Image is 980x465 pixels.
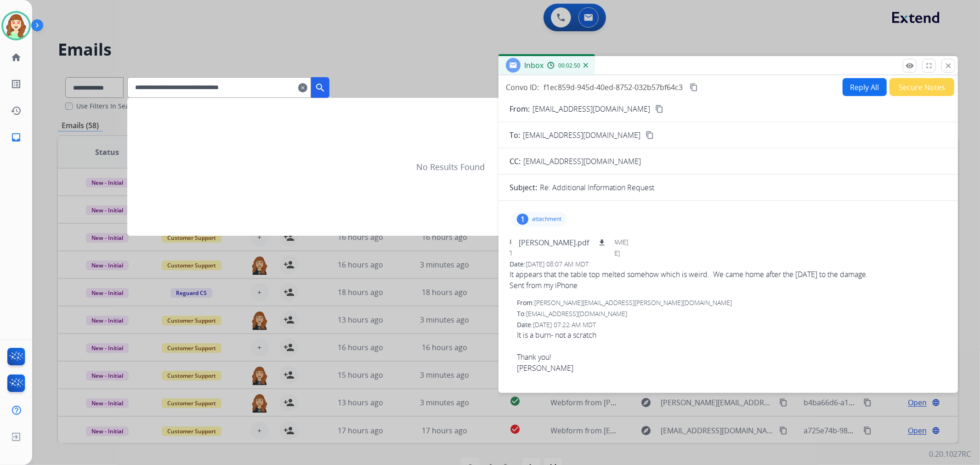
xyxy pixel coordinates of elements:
[517,214,528,225] div: 1
[526,309,627,318] span: [EMAIL_ADDRESS][DOMAIN_NAME]
[655,105,663,113] mat-icon: content_copy
[11,105,22,116] mat-icon: history
[532,215,561,223] p: attachment
[506,82,539,93] p: Convo ID:
[517,309,947,318] div: To:
[510,249,947,258] div: To:
[533,320,596,329] span: [DATE] 07:22 AM MDT
[540,182,654,193] p: Re: Additional Information Request
[598,238,606,247] mat-icon: download
[517,298,947,307] div: From:
[646,131,654,139] mat-icon: content_copy
[889,78,954,96] button: Secure Notes
[510,269,947,291] span: It appears that the table top melted somehow which is weird. We came home after the [DATE] to the...
[524,392,947,401] div: From:
[944,62,952,70] mat-icon: close
[11,132,22,143] mat-icon: inbox
[417,160,485,173] span: No Results Found
[906,62,914,70] mat-icon: remove_red_eye
[558,62,580,69] span: 00:02:50
[510,238,947,247] div: From:
[510,280,947,291] div: Sent from my iPhone
[544,82,683,92] span: f1ec859d-945d-40ed-8752-032b57bf64c3
[519,237,589,248] p: [PERSON_NAME].pdf
[526,260,589,268] span: [DATE] 08:07 AM MDT
[523,130,640,141] span: [EMAIL_ADDRESS][DOMAIN_NAME]
[510,103,530,114] p: From:
[517,352,947,374] div: Thank you!
[524,60,544,70] span: Inbox
[534,298,732,307] span: [PERSON_NAME][EMAIL_ADDRESS][PERSON_NAME][DOMAIN_NAME]
[843,78,887,96] button: Reply All
[510,182,537,193] p: Subject:
[315,82,326,93] mat-icon: search
[510,260,947,269] div: Date:
[510,130,520,141] p: To:
[11,52,22,63] mat-icon: home
[517,363,947,374] div: [PERSON_NAME]
[929,448,971,459] p: 0.20.1027RC
[690,83,698,91] mat-icon: content_copy
[517,320,947,329] div: Date:
[523,156,641,166] span: [EMAIL_ADDRESS][DOMAIN_NAME]
[298,82,307,93] mat-icon: clear
[517,329,947,340] div: It is a burn- not a scratch
[11,79,22,90] mat-icon: list_alt
[532,103,650,114] p: [EMAIL_ADDRESS][DOMAIN_NAME]
[510,156,521,167] p: CC:
[542,392,643,401] span: [EMAIL_ADDRESS][DOMAIN_NAME]
[925,62,933,70] mat-icon: fullscreen
[3,13,29,39] img: avatar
